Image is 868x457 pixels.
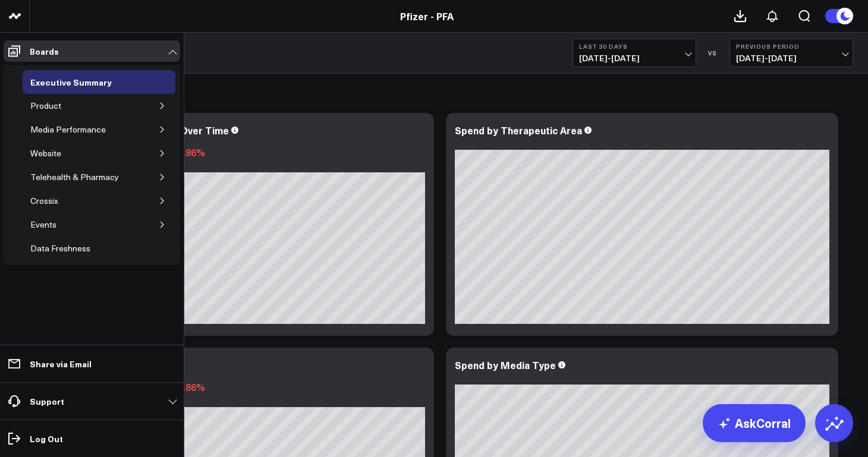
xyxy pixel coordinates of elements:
b: Previous Period [736,43,847,50]
p: Share via Email [30,359,92,368]
a: Events [23,213,64,237]
div: VS [702,49,724,56]
p: Log Out [30,434,63,443]
span: [DATE] - [DATE] [736,53,847,63]
div: Website [27,146,64,160]
a: Log Out [4,428,180,449]
div: Media Performance [27,122,109,137]
div: Previous: $676.02K [51,163,425,172]
button: Last 30 Days[DATE]-[DATE] [573,39,696,67]
a: Executive Summary [23,70,119,94]
div: Previous: $676.02K [51,398,425,407]
div: Spend by Therapeutic Area [455,124,582,137]
button: Previous Period[DATE]-[DATE] [729,39,853,67]
a: Media Performance [23,118,114,141]
a: AskCorral [703,404,806,442]
a: Product [23,94,69,118]
p: Support [30,396,64,406]
span: 5.86% [178,380,205,393]
div: Executive Summary [27,75,115,89]
div: Data Freshness [27,241,93,256]
p: Boards [30,46,59,56]
div: Product [27,99,64,113]
a: Pfizer - PFA [400,10,454,23]
a: Crossix [23,189,66,213]
a: Data Freshness [23,237,98,260]
b: Last 30 Days [579,43,690,50]
div: Events [27,218,59,232]
a: Website [23,141,69,165]
span: [DATE] - [DATE] [579,53,690,63]
a: Telehealth & Pharmacy [23,165,127,189]
div: Spend by Media Type [455,358,556,371]
div: Crossix [27,194,61,208]
div: Telehealth & Pharmacy [27,170,122,184]
span: 5.86% [178,146,205,159]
